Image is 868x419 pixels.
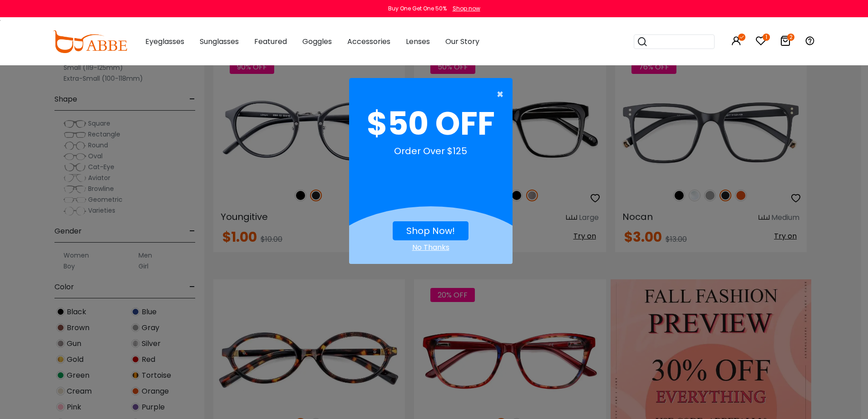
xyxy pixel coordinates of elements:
[145,36,184,47] span: Eyeglasses
[406,224,455,237] a: Shop Now!
[53,30,127,53] img: abbeglasses.com
[755,37,766,48] a: 1
[345,85,508,103] button: Close
[347,36,390,47] span: Accessories
[356,103,505,144] div: $50 OFF
[780,37,791,48] a: 2
[349,242,513,253] div: Close
[453,5,480,13] div: Shop now
[787,34,794,41] i: 2
[388,5,447,13] div: Buy One Get One 50%
[302,36,332,47] span: Goggles
[445,36,479,47] span: Our Story
[763,34,770,41] i: 1
[254,36,287,47] span: Featured
[448,5,480,12] a: Shop now
[406,36,430,47] span: Lenses
[393,221,469,240] button: Shop Now!
[497,85,508,103] span: ×
[356,144,505,167] div: Order Over $125
[200,36,239,47] span: Sunglasses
